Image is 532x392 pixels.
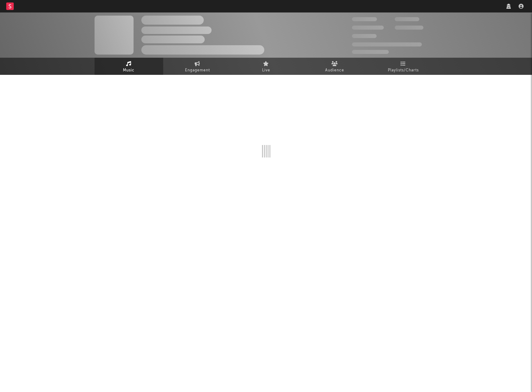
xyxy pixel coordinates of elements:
[395,17,419,21] span: 100,000
[232,58,300,75] a: Live
[395,26,423,30] span: 1,000,000
[325,67,344,74] span: Audience
[352,17,377,21] span: 300,000
[262,67,270,74] span: Live
[352,34,377,38] span: 100,000
[352,42,422,46] span: 50,000,000 Monthly Listeners
[123,67,134,74] span: Music
[300,58,369,75] a: Audience
[352,50,389,54] span: Jump Score: 85.0
[352,26,384,30] span: 50,000,000
[388,67,419,74] span: Playlists/Charts
[95,58,163,75] a: Music
[369,58,438,75] a: Playlists/Charts
[163,58,232,75] a: Engagement
[185,67,210,74] span: Engagement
